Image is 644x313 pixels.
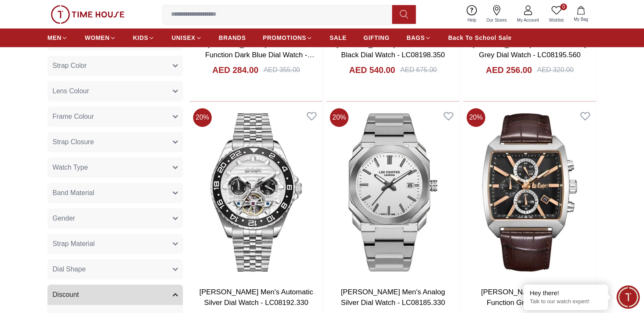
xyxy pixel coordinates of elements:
span: Strap Material [53,239,95,249]
button: Strap Closure [47,132,183,152]
span: Watch Type [53,162,88,173]
a: GIFTING [363,30,390,45]
img: Lee Cooper Men's Multi Function Grey Dial Watch - LC08180.362 [463,105,596,280]
img: Lee Cooper Men's Analog Silver Dial Watch - LC08185.330 [326,105,459,280]
span: PROMOTIONS [263,34,307,42]
span: WOMEN [85,34,110,42]
h4: AED 256.00 [486,64,532,76]
div: Hey there! [530,289,602,297]
span: Lens Colour [53,86,89,96]
a: WOMEN [85,30,116,45]
span: SALE [329,34,346,42]
img: ... [51,5,124,24]
a: [PERSON_NAME] Men's Multi Function Dark Blue Dial Watch - LC07385.390 [205,40,314,70]
div: AED 320.00 [537,65,573,75]
span: Strap Closure [53,137,94,147]
a: BRANDS [219,30,246,45]
span: Gender [53,213,75,224]
span: Our Stores [483,17,510,23]
button: My Bag [569,4,593,24]
button: Discount [47,285,183,305]
span: GIFTING [363,34,390,42]
span: Discount [53,290,79,300]
span: Dial Shape [53,264,86,274]
div: AED 355.00 [263,65,300,75]
span: 20 % [193,108,212,127]
span: Back To School Sale [448,34,511,42]
button: Lens Colour [47,81,183,101]
span: Help [464,17,480,23]
h4: AED 540.00 [349,64,395,76]
a: Help [462,3,481,25]
span: My Bag [570,16,591,22]
a: BAGS [406,30,431,45]
button: Strap Material [47,234,183,254]
div: Chat Widget [616,285,640,309]
span: Strap Color [53,61,87,71]
span: 20 % [467,108,485,127]
a: 0Wishlist [544,3,569,25]
button: Gender [47,208,183,229]
h4: AED 284.00 [212,64,258,76]
span: Frame Colour [53,112,94,122]
span: My Account [514,17,542,23]
span: Wishlist [546,17,567,23]
span: 20 % [330,108,348,127]
a: [PERSON_NAME] Men's Analog Silver Dial Watch - LC08185.330 [341,288,445,307]
a: UNISEX [171,30,202,45]
a: MEN [47,30,68,45]
span: MEN [47,34,61,42]
button: Band Material [47,183,183,203]
a: Our Stores [481,3,512,25]
div: AED 675.00 [400,65,437,75]
button: Watch Type [47,157,183,178]
button: Dial Shape [47,259,183,279]
span: KIDS [133,34,148,42]
a: Back To School Sale [448,30,511,45]
span: 0 [560,3,567,10]
span: BAGS [406,34,425,42]
span: UNISEX [171,34,195,42]
a: KIDS [133,30,155,45]
span: BRANDS [219,34,246,42]
span: Band Material [53,188,94,198]
button: Strap Color [47,56,183,76]
a: [PERSON_NAME] Men's Automatic Silver Dial Watch - LC08192.330 [199,288,313,307]
a: SALE [329,30,346,45]
button: Frame Colour [47,106,183,127]
a: PROMOTIONS [263,30,313,45]
p: Talk to our watch expert! [530,298,602,305]
img: Lee Cooper Men's Automatic Silver Dial Watch - LC08192.330 [190,105,323,280]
